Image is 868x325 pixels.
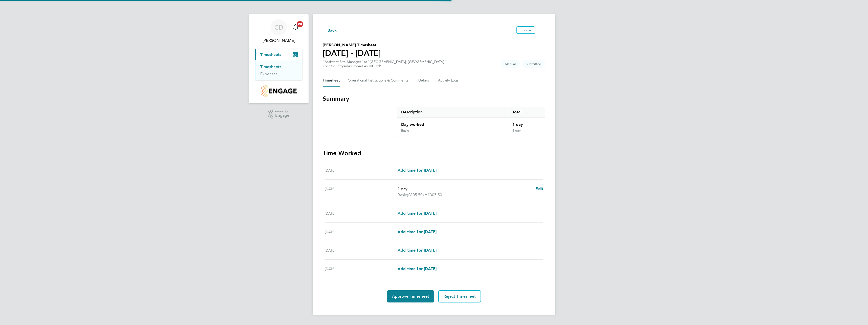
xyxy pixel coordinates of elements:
div: [DATE] [325,229,398,235]
div: [DATE] [325,210,398,216]
a: Add time for [DATE] [398,247,437,253]
a: 20 [291,19,301,35]
span: Add time for [DATE] [398,211,437,216]
button: Timesheet [323,74,340,87]
div: Description [397,107,508,117]
span: Reject Timesheet [443,294,476,299]
div: 1 day [508,117,545,129]
a: Powered byEngage [268,109,290,119]
button: Back [323,27,337,33]
a: Expenses [260,71,277,76]
span: £305.50 [427,192,442,197]
span: Edit [535,186,543,191]
div: [DATE] [325,167,398,173]
a: Add time for [DATE] [398,167,437,173]
section: Timesheet [323,95,545,302]
span: Chris Dickerson [255,37,302,44]
span: Approve Timesheet [392,294,429,299]
span: Timesheets [260,52,281,57]
a: Go to home page [255,85,302,97]
div: Total [508,107,545,117]
nav: Main navigation [249,14,309,103]
span: 20 [297,21,303,27]
div: [DATE] [325,186,398,198]
p: 1 day [398,186,531,192]
div: "Assistant Site Manager" at "[GEOGRAPHIC_DATA], [GEOGRAPHIC_DATA]" [323,60,446,68]
button: Reject Timesheet [438,290,481,302]
div: Timesheets [255,60,302,80]
span: Add time for [DATE] [398,248,437,253]
span: Follow [520,28,531,32]
h2: [PERSON_NAME] Timesheet [323,42,381,48]
span: Add time for [DATE] [398,266,437,271]
button: Operational Instructions & Comments [348,74,410,87]
div: Summary [397,107,545,137]
a: Add time for [DATE] [398,266,437,272]
img: countryside-properties-logo-retina.png [261,85,296,97]
span: This timesheet is Submitted. [522,60,545,68]
button: Follow [516,26,535,34]
a: Add time for [DATE] [398,229,437,235]
span: Powered by [275,109,289,114]
div: [DATE] [325,266,398,272]
button: Timesheets [255,49,302,60]
a: Edit [535,186,543,192]
div: [DATE] [325,247,398,253]
span: CD [274,24,283,31]
a: Add time for [DATE] [398,210,437,216]
a: CD[PERSON_NAME] [255,19,302,44]
span: Add time for [DATE] [398,229,437,234]
a: Timesheets [260,64,281,69]
button: Timesheets Menu [537,29,545,31]
button: Details [418,74,430,87]
button: Approve Timesheet [387,290,434,302]
h1: [DATE] - [DATE] [323,48,381,58]
div: Day worked [397,117,508,129]
span: Basic [398,192,407,198]
span: (£305.50) = [407,192,427,197]
div: For "Countryside Properties UK Ltd" [323,64,446,68]
span: Engage [275,113,289,118]
span: Back [328,27,337,33]
h3: Summary [323,95,545,103]
div: Basic [401,129,409,133]
div: 1 day [508,129,545,137]
span: This timesheet was manually created. [501,60,520,68]
button: Activity Logs [438,74,459,87]
span: Add time for [DATE] [398,168,437,173]
h3: Time Worked [323,149,545,157]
